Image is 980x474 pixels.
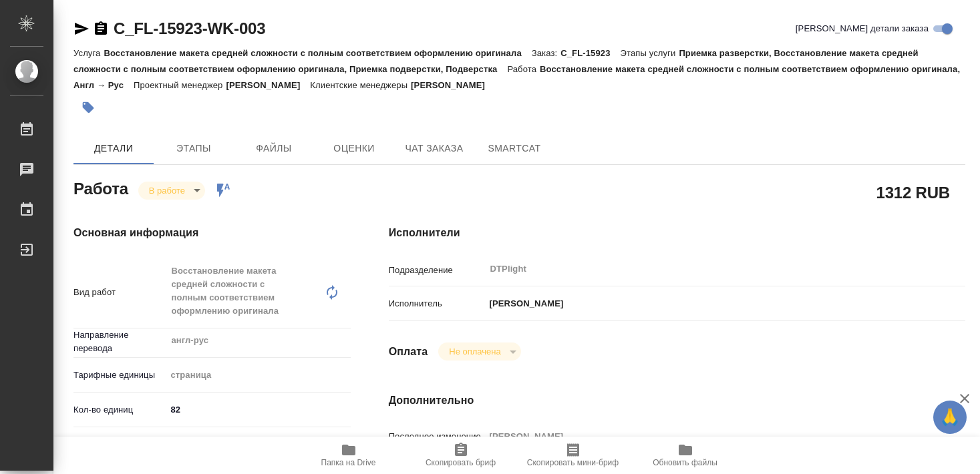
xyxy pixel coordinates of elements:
[166,364,351,387] div: страница
[166,433,351,456] div: Юридическая/Финансовая
[933,401,967,434] button: 🙏
[389,225,965,241] h4: Исполнители
[226,80,310,90] p: [PERSON_NAME]
[876,181,950,204] h2: 1312 RUB
[405,437,517,474] button: Скопировать бриф
[73,93,103,122] button: Добавить тэг
[402,140,466,157] span: Чат заказа
[321,458,376,467] span: Папка на Drive
[389,344,428,360] h4: Оплата
[162,140,226,157] span: Этапы
[73,286,166,299] p: Вид работ
[293,437,405,474] button: Папка на Drive
[81,140,146,157] span: Детали
[485,427,917,446] input: Пустое поле
[629,437,742,474] button: Обновить файлы
[438,342,520,361] div: В работе
[322,140,386,157] span: Оценки
[389,264,485,277] p: Подразделение
[310,80,411,90] p: Клиентские менеджеры
[73,21,90,37] button: Скопировать ссылку для ЯМессенджера
[389,297,485,310] p: Исполнитель
[517,437,629,474] button: Скопировать мини-бриф
[482,140,546,157] span: SmartCat
[445,346,504,357] button: Не оплачена
[389,430,485,443] p: Последнее изменение
[73,225,335,241] h4: Основная информация
[134,80,226,90] p: Проектный менеджер
[426,458,496,467] span: Скопировать бриф
[145,185,189,196] button: В работе
[527,458,619,467] span: Скопировать мини-бриф
[532,48,560,58] p: Заказ:
[166,400,351,419] input: ✎ Введи что-нибудь
[73,328,166,355] p: Направление перевода
[939,403,961,431] span: 🙏
[389,393,965,409] h4: Дополнительно
[93,21,109,37] button: Скопировать ссылку
[621,48,679,58] p: Этапы услуги
[653,458,717,467] span: Обновить файлы
[73,176,128,200] h2: Работа
[411,80,495,90] p: [PERSON_NAME]
[73,403,166,417] p: Кол-во единиц
[73,48,104,58] p: Услуга
[485,297,564,310] p: [PERSON_NAME]
[138,182,205,200] div: В работе
[507,64,540,74] p: Работа
[73,369,166,382] p: Тарифные единицы
[114,19,265,37] a: C_FL-15923-WK-003
[796,22,929,35] span: [PERSON_NAME] детали заказа
[242,140,306,157] span: Файлы
[560,48,620,58] p: C_FL-15923
[104,48,531,58] p: Восстановление макета средней сложности с полным соответствием оформлению оригинала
